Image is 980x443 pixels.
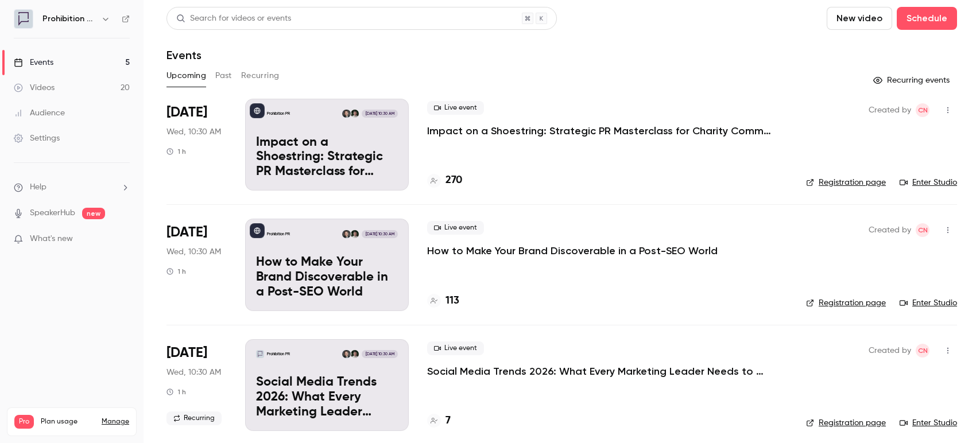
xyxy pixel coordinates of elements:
[267,351,290,357] p: Prohibition PR
[916,223,929,237] span: Chris Norton
[166,411,222,425] span: Recurring
[14,181,130,193] li: help-dropdown-opener
[42,13,96,25] h6: Prohibition PR
[362,230,397,238] span: [DATE] 10:30 AM
[82,208,105,219] span: new
[241,67,280,85] button: Recurring
[918,103,928,117] span: CN
[918,344,928,357] span: CN
[342,350,350,358] img: Chris Norton
[267,231,290,237] p: Prohibition PR
[446,413,451,429] h4: 7
[342,230,350,238] img: Chris Norton
[166,103,207,122] span: [DATE]
[166,387,186,397] div: 1 h
[30,207,75,219] a: SpeakerHub
[256,135,398,180] p: Impact on a Shoestring: Strategic PR Masterclass for Charity Comms Teams
[14,107,65,119] div: Audience
[166,339,227,431] div: Jan 21 Wed, 10:30 AM (Europe/London)
[14,133,60,144] div: Settings
[14,82,55,94] div: Videos
[245,99,409,191] a: Impact on a Shoestring: Strategic PR Masterclass for Charity Comms TeamsProhibition PRWill Ockend...
[166,48,202,62] h1: Events
[166,67,206,85] button: Upcoming
[30,233,73,245] span: What's new
[14,415,34,429] span: Pro
[166,147,186,156] div: 1 h
[215,67,232,85] button: Past
[869,103,911,117] span: Created by
[245,219,409,310] a: How to Make Your Brand Discoverable in a Post-SEO WorldProhibition PRWill OckendenChris Norton[DA...
[427,221,484,235] span: Live event
[351,110,359,118] img: Will Ockenden
[267,111,290,116] p: Prohibition PR
[427,413,451,429] a: 7
[166,367,221,378] span: Wed, 10:30 AM
[869,223,911,237] span: Created by
[362,110,397,118] span: [DATE] 10:30 AM
[351,350,359,358] img: Will Ockenden
[342,110,350,118] img: Chris Norton
[868,71,957,90] button: Recurring events
[897,7,957,30] button: Schedule
[918,223,928,237] span: CN
[166,246,221,258] span: Wed, 10:30 AM
[256,375,398,419] p: Social Media Trends 2026: What Every Marketing Leader Needs to Know
[427,364,772,378] a: Social Media Trends 2026: What Every Marketing Leader Needs to Know
[166,344,207,362] span: [DATE]
[256,350,264,358] img: Social Media Trends 2026: What Every Marketing Leader Needs to Know
[916,103,929,117] span: Chris Norton
[256,255,398,300] p: How to Make Your Brand Discoverable in a Post-SEO World
[427,173,462,188] a: 270
[41,417,95,426] span: Plan usage
[427,341,484,355] span: Live event
[14,57,53,68] div: Events
[806,297,886,309] a: Registration page
[900,177,957,188] a: Enter Studio
[806,417,886,429] a: Registration page
[30,181,47,193] span: Help
[446,173,462,188] h4: 270
[916,344,929,357] span: Chris Norton
[351,230,359,238] img: Will Ockenden
[362,350,397,358] span: [DATE] 10:30 AM
[166,267,186,276] div: 1 h
[166,223,207,242] span: [DATE]
[166,219,227,310] div: Nov 5 Wed, 10:30 AM (Europe/London)
[427,124,772,138] a: Impact on a Shoestring: Strategic PR Masterclass for Charity Comms Teams
[900,297,957,309] a: Enter Studio
[900,417,957,429] a: Enter Studio
[245,339,409,431] a: Social Media Trends 2026: What Every Marketing Leader Needs to KnowProhibition PRWill OckendenChr...
[427,293,459,309] a: 113
[806,177,886,188] a: Registration page
[827,7,892,30] button: New video
[14,10,33,28] img: Prohibition PR
[166,126,221,138] span: Wed, 10:30 AM
[176,13,291,25] div: Search for videos or events
[869,344,911,357] span: Created by
[427,244,718,258] a: How to Make Your Brand Discoverable in a Post-SEO World
[427,101,484,115] span: Live event
[166,99,227,191] div: Oct 15 Wed, 10:30 AM (Europe/London)
[102,417,129,426] a: Manage
[446,293,459,309] h4: 113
